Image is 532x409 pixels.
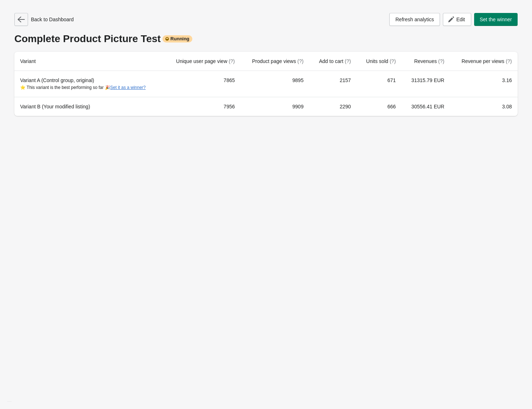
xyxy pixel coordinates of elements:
button: Refresh analytics [389,13,440,26]
span: Add to cart [319,58,351,64]
span: (?) [345,58,351,64]
span: (?) [229,58,235,64]
div: ⭐ This variant is the best performing so far 🎉 [20,84,158,91]
td: 31315.79 EUR [402,71,450,97]
div: Variant A (Control group, original) [20,77,158,91]
span: (?) [390,58,396,64]
span: Refresh analytics [395,17,434,22]
span: Product page views [252,58,303,64]
span: Revenues [414,58,444,64]
button: Set it as a winner? [110,85,146,90]
button: Edit [443,13,471,26]
td: 671 [357,71,402,97]
td: 30556.41 EUR [402,97,450,116]
td: 7865 [164,71,240,97]
td: 666 [357,97,402,116]
iframe: chat widget [7,380,30,402]
div: Running [162,35,192,42]
span: Units sold [366,58,396,64]
button: Set the winner [474,13,518,26]
th: Variant [14,52,164,71]
span: (?) [297,58,303,64]
span: Unique user page view [176,58,235,64]
div: Complete Product Picture Test [14,33,518,45]
div: Variant B (Your modified listing) [20,103,158,110]
span: (?) [438,58,444,64]
td: 3.16 [450,71,518,97]
div: Back to Dashboard [14,13,74,26]
td: 2290 [309,97,357,116]
td: 7956 [164,97,240,116]
td: 3.08 [450,97,518,116]
span: (?) [506,58,512,64]
span: Edit [456,17,465,22]
td: 9909 [240,97,309,116]
span: Set the winner [480,17,512,22]
td: 9895 [240,71,309,97]
span: Revenue per views [462,58,512,64]
td: 2157 [309,71,357,97]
